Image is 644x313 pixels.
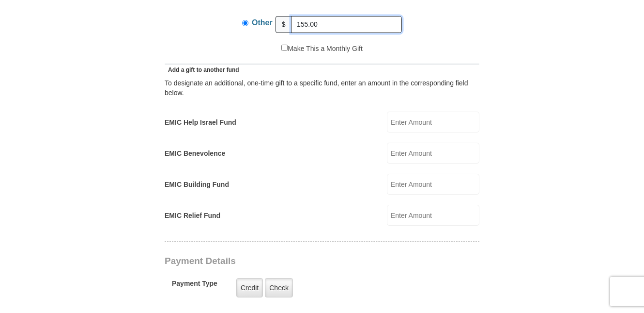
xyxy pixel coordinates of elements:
[165,256,412,267] h3: Payment Details
[165,117,236,127] label: EMIC Help Israel Fund
[165,148,225,158] label: EMIC Benevolence
[387,143,479,164] input: Enter Amount
[281,45,288,51] input: Make This a Monthly Gift
[387,174,479,195] input: Enter Amount
[165,180,229,189] label: EMIC Building Fund
[291,16,402,33] input: Other Amount
[165,66,239,73] span: Add a gift to another fund
[276,16,292,33] span: $
[252,18,273,27] span: Other
[281,44,363,53] label: Make This a Monthly Gift
[172,280,217,293] h5: Payment Type
[165,211,220,220] label: EMIC Relief Fund
[387,205,479,226] input: Enter Amount
[165,78,479,98] div: To designate an additional, one-time gift to a specific fund, enter an amount in the correspondin...
[387,112,479,132] input: Enter Amount
[236,278,263,297] label: Credit
[265,278,293,297] label: Check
